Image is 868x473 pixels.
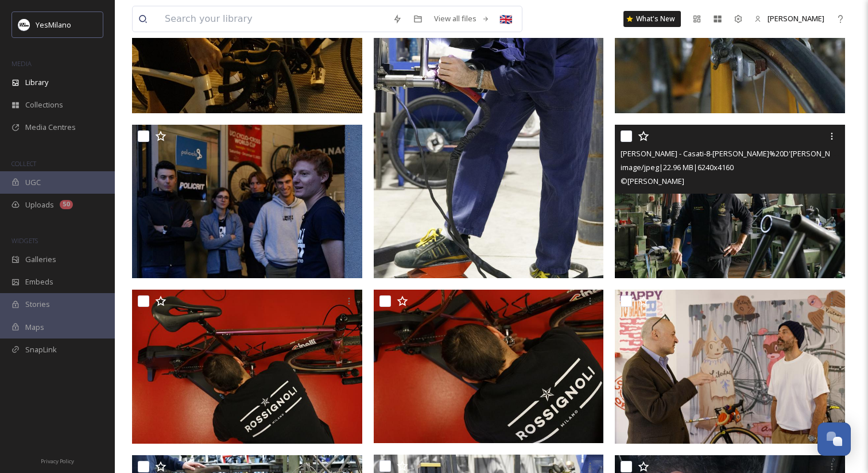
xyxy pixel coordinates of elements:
[18,19,30,30] img: Logo%20YesMilano%40150x.png
[768,13,824,24] span: [PERSON_NAME]
[36,20,71,30] span: YesMilano
[749,7,830,30] a: [PERSON_NAME]
[25,322,44,333] span: Maps
[11,159,36,168] span: COLLECT
[615,125,845,279] img: LauraD'Alessandro - YesMilano - Casati-8-Laura%20D'Alessandro.jpg
[60,200,73,209] div: 50
[132,290,362,444] img: LauraD'Alessandro - YesMilano - Rossignoli-20-Laura%20D'Alessandro.jpg
[621,176,684,186] span: © [PERSON_NAME]
[621,148,859,159] span: [PERSON_NAME] - Casati-8-[PERSON_NAME]%20D'[PERSON_NAME].jpg
[495,9,516,29] div: 🇬🇧
[25,99,63,110] span: Collections
[11,59,32,68] span: MEDIA
[621,162,734,172] span: image/jpeg | 22.96 MB | 6240 x 4160
[615,290,845,444] img: LauraD'Alessandro - YesMilano - Cinelli-12-Laura%20D'Alessandro.jpg
[25,122,76,133] span: Media Centres
[25,254,56,265] span: Galleries
[25,276,53,287] span: Embeds
[25,77,48,88] span: Library
[25,199,54,210] span: Uploads
[25,299,50,310] span: Stories
[132,125,362,279] img: LauraD'Alessandro - YesMilano - Policrit-3-Laura%20D'Alessandro.jpg
[41,457,74,465] span: Privacy Policy
[623,11,681,27] a: What's New
[374,290,604,444] img: LauraD'Alessandro - YesMilano - Rossignoli-19-Laura%20D'Alessandro.jpg
[817,422,851,456] button: Open Chat
[11,236,38,245] span: WIDGETS
[25,177,41,188] span: UGC
[41,453,74,467] a: Privacy Policy
[25,344,57,355] span: SnapLink
[428,7,495,30] a: View all files
[159,6,387,32] input: Search your library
